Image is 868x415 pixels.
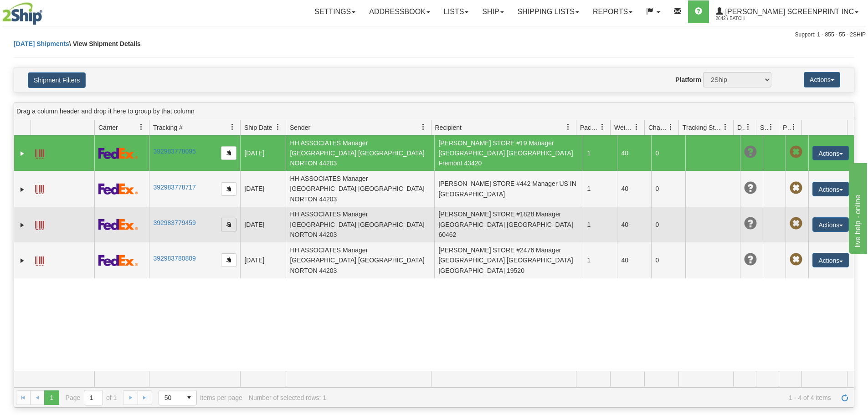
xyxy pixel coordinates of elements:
img: 2 - FedEx Express® [98,219,138,230]
a: Ship [475,0,510,23]
td: HH ASSOCIATES Manager [GEOGRAPHIC_DATA] [GEOGRAPHIC_DATA] NORTON 44203 [286,207,434,242]
span: Ship Date [244,123,272,132]
a: Delivery Status filter column settings [740,119,756,135]
td: [PERSON_NAME] STORE #2476 Manager [GEOGRAPHIC_DATA] [GEOGRAPHIC_DATA] [GEOGRAPHIC_DATA] 19520 [434,242,583,278]
input: Page 1 [84,390,103,405]
span: Pickup Not Assigned [790,146,802,159]
div: Number of selected rows: 1 [249,394,326,401]
span: Unknown [744,253,757,266]
button: Actions [812,217,849,232]
label: Platform [675,75,701,84]
button: Copy to clipboard [221,253,236,267]
span: Page of 1 [66,390,117,405]
span: Recipient [435,123,462,132]
a: Shipment Issues filter column settings [763,119,779,135]
a: [PERSON_NAME] Screenprint Inc 2642 / batch [709,0,865,23]
div: grid grouping header [14,102,854,120]
a: Expand [18,149,27,158]
td: HH ASSOCIATES Manager [GEOGRAPHIC_DATA] [GEOGRAPHIC_DATA] NORTON 44203 [286,135,434,171]
a: Packages filter column settings [595,119,610,135]
span: Unknown [744,182,757,195]
a: Reports [586,0,639,23]
a: Sender filter column settings [416,119,431,135]
button: Copy to clipboard [221,182,236,196]
a: Tracking # filter column settings [225,119,240,135]
iframe: chat widget [847,161,867,254]
span: Pickup Status [783,123,791,132]
td: 1 [583,135,617,171]
span: Tracking # [153,123,183,132]
span: 2642 / batch [716,14,784,23]
td: [DATE] [240,171,286,206]
td: 0 [651,242,685,278]
span: Sender [290,123,310,132]
a: Label [35,217,44,231]
td: 40 [617,207,651,242]
a: Weight filter column settings [629,119,644,135]
button: Shipment Filters [28,72,86,88]
button: Copy to clipboard [221,146,236,160]
span: Pickup Not Assigned [790,253,802,266]
span: 50 [164,393,176,402]
button: Actions [812,253,849,267]
span: Pickup Not Assigned [790,217,802,230]
span: Page 1 [44,390,59,405]
td: 1 [583,171,617,206]
a: 392983780809 [153,255,195,262]
span: Weight [614,123,633,132]
a: Lists [437,0,475,23]
td: [DATE] [240,207,286,242]
td: [PERSON_NAME] STORE #442 Manager US IN [GEOGRAPHIC_DATA] [434,171,583,206]
td: 40 [617,171,651,206]
a: Shipping lists [511,0,586,23]
a: Carrier filter column settings [134,119,149,135]
td: HH ASSOCIATES Manager [GEOGRAPHIC_DATA] [GEOGRAPHIC_DATA] NORTON 44203 [286,242,434,278]
img: 2 - FedEx Express® [98,255,138,266]
span: Charge [648,123,668,132]
span: 1 - 4 of 4 items [333,394,831,401]
span: Carrier [98,123,118,132]
span: Unknown [744,146,757,159]
img: 2 - FedEx Express® [98,148,138,159]
a: Label [35,252,44,267]
td: 1 [583,242,617,278]
td: [PERSON_NAME] STORE #19 Manager [GEOGRAPHIC_DATA] [GEOGRAPHIC_DATA] Fremont 43420 [434,135,583,171]
a: Label [35,145,44,160]
span: \ View Shipment Details [69,40,141,47]
span: Page sizes drop down [159,390,197,405]
span: [PERSON_NAME] Screenprint Inc [723,8,854,15]
img: logo2642.jpg [2,2,42,25]
button: Actions [812,146,849,160]
a: Pickup Status filter column settings [786,119,801,135]
span: select [182,390,196,405]
a: Tracking Status filter column settings [718,119,733,135]
td: [DATE] [240,135,286,171]
a: 392983778717 [153,184,195,191]
td: [PERSON_NAME] STORE #1828 Manager [GEOGRAPHIC_DATA] [GEOGRAPHIC_DATA] 60462 [434,207,583,242]
td: 0 [651,207,685,242]
a: Label [35,181,44,195]
a: Expand [18,256,27,265]
a: Recipient filter column settings [560,119,576,135]
td: HH ASSOCIATES Manager [GEOGRAPHIC_DATA] [GEOGRAPHIC_DATA] NORTON 44203 [286,171,434,206]
a: Charge filter column settings [663,119,678,135]
td: [DATE] [240,242,286,278]
span: Tracking Status [683,123,722,132]
img: 2 - FedEx Express® [98,183,138,195]
td: 1 [583,207,617,242]
button: Actions [812,182,849,196]
a: Settings [308,0,362,23]
a: 392983779459 [153,219,195,226]
td: 40 [617,135,651,171]
a: Ship Date filter column settings [270,119,286,135]
span: Shipment Issues [760,123,768,132]
span: Delivery Status [737,123,745,132]
a: Addressbook [362,0,437,23]
td: 0 [651,135,685,171]
button: Copy to clipboard [221,218,236,231]
td: 0 [651,171,685,206]
span: Unknown [744,217,757,230]
a: Expand [18,185,27,194]
span: items per page [159,390,242,405]
a: [DATE] Shipments [14,40,69,47]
